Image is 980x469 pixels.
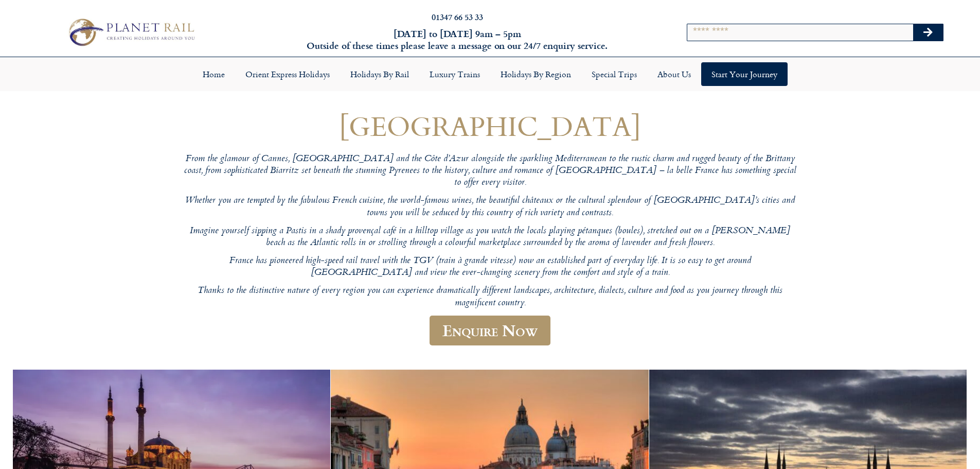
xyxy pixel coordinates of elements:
h1: [GEOGRAPHIC_DATA] [182,111,799,141]
a: Holidays by Rail [340,62,419,86]
nav: Menu [5,62,975,86]
a: Holidays by Region [490,62,581,86]
a: Home [192,62,235,86]
p: France has pioneered high-speed rail travel with the TGV (train à grande vitesse) now an establis... [182,255,799,280]
p: Whether you are tempted by the fabulous French cuisine, the world-famous wines, the beautiful châ... [182,195,799,219]
p: Imagine yourself sipping a Pastis in a shady provençal café in a hilltop village as you watch the... [182,225,799,250]
a: Start your Journey [701,62,788,86]
p: From the glamour of Cannes, [GEOGRAPHIC_DATA] and the Côte d’Azur alongside the sparkling Mediter... [182,153,799,189]
p: Thanks to the distinctive nature of every region you can experience dramatically different landsc... [182,285,799,309]
button: Search [913,24,943,41]
h6: [DATE] to [DATE] 9am – 5pm Outside of these times please leave a message on our 24/7 enquiry serv... [264,28,651,52]
a: Special Trips [581,62,647,86]
a: Luxury Trains [419,62,490,86]
a: Enquire Now [430,316,550,346]
img: Planet Rail Train Holidays Logo [63,15,198,48]
a: About Us [647,62,701,86]
a: Orient Express Holidays [235,62,340,86]
a: 01347 66 53 33 [432,11,483,23]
